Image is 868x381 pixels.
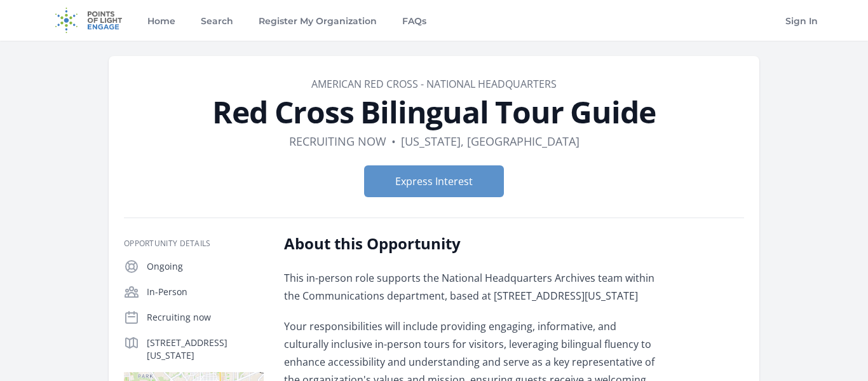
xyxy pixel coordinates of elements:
p: Recruiting now [147,311,264,324]
p: This in-person role supports the National Headquarters Archives team within the Communications de... [284,269,656,305]
h1: Red Cross Bilingual Tour Guide [124,97,744,127]
p: [STREET_ADDRESS][US_STATE] [147,336,264,362]
dd: Recruiting now [289,132,386,150]
h3: Opportunity Details [124,239,264,249]
h2: About this Opportunity [284,233,656,254]
dd: [US_STATE], [GEOGRAPHIC_DATA] [401,132,580,150]
a: American Red Cross - National Headquarters [311,77,557,91]
div: • [391,132,396,150]
p: In-Person [147,286,264,298]
button: Express Interest [364,165,504,197]
p: Ongoing [147,260,264,273]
